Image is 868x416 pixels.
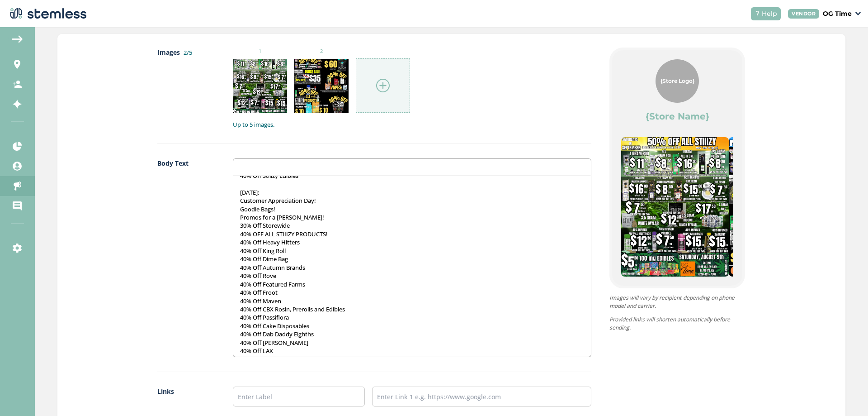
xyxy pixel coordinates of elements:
[240,230,584,238] p: 40% OFF ALL STIIIZY PRODUCTS!
[240,205,584,213] p: Goodie Bags!
[294,48,349,55] small: 2
[240,288,584,296] p: 40% Off Froot
[240,238,584,246] p: 40% Off Heavy Hitters
[240,339,584,347] p: 40% Off [PERSON_NAME]
[240,355,584,363] p: 40% Off Gold Drop
[609,316,745,332] p: Provided links will shorten automatically before sending.
[240,347,584,355] p: 40% Off LAX
[157,48,215,129] label: Images
[660,77,694,85] span: {Store Logo}
[755,11,760,16] img: icon-help-white-03924b79.svg
[12,35,23,43] img: icon-arrow-back-accent-c549486e.svg
[233,59,287,113] img: 2Q==
[157,158,215,357] label: Body Text
[240,297,584,305] p: 40% Off Maven
[240,330,584,338] p: 40% Off Dab Daddy Eighths
[233,48,287,55] small: 1
[621,137,729,277] img: 2Q==
[664,282,677,296] button: Item 0
[855,12,861,15] img: icon_down-arrow-small-66adaf34.svg
[240,313,584,321] p: 40% Off Passiflora
[646,110,709,123] label: {Store Name}
[677,282,691,296] button: Item 1
[609,294,745,310] p: Images will vary by recipient depending on phone model and carrier.
[823,9,852,19] p: OG Time
[762,9,777,19] span: Help
[294,59,349,113] img: Z
[240,196,584,205] p: Customer Appreciation Day!
[376,79,390,92] img: icon-circle-plus-45441306.svg
[184,48,192,57] label: 2/5
[240,247,584,255] p: 40% Off King Roll
[823,373,868,416] iframe: Chat Widget
[372,387,592,406] input: Enter Link 1 e.g. https://www.google.com
[240,221,584,230] p: 30% Off Storewide
[240,280,584,288] p: 40% Off Featured Farms
[7,5,87,23] img: logo-dark-0685b13c.svg
[729,137,836,277] img: Z
[240,305,584,313] p: 40% Off CBX Rosin, Prerolls and Edibles
[240,188,584,196] p: [DATE]:
[233,387,365,406] input: Enter Label
[240,255,584,263] p: 40% Off Dime Bag
[240,213,584,221] p: Promos for a [PERSON_NAME]!
[240,272,584,280] p: 40% Off Rove
[788,9,819,19] div: VENDOR
[240,263,584,272] p: 40% Off Autumn Brands
[233,120,591,129] label: Up to 5 images.
[240,322,584,330] p: 40% Off Cake Disposables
